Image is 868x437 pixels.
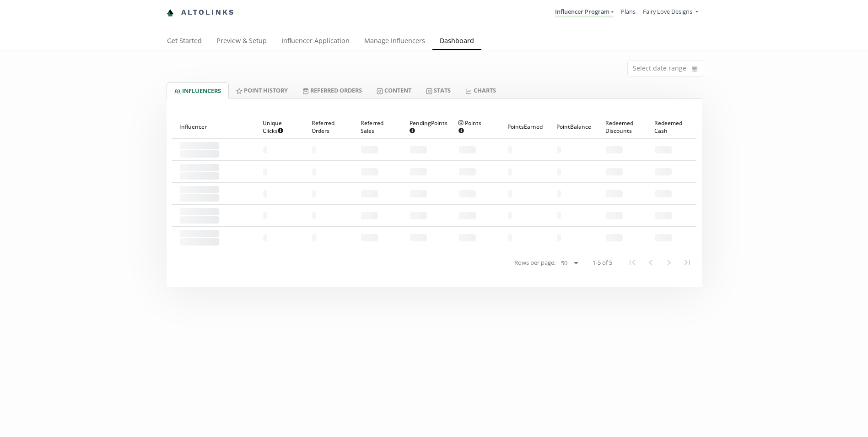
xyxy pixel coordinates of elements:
[621,7,636,16] a: Plans
[263,119,290,135] span: Unique Clicks
[654,190,672,198] span: - - - - - -
[229,82,295,98] a: Point HISTORY
[179,208,220,216] span: - - - - - - - - - - - - -
[361,168,378,176] span: - - - - - -
[361,190,378,198] span: - - - - - -
[643,7,698,18] a: Fairy Love Designs
[643,7,692,16] span: Fairy Love Designs
[556,212,561,220] span: - -
[312,146,317,154] span: - -
[263,146,268,154] span: - -
[410,234,427,242] span: - - - - - -
[654,146,672,154] span: - - - - - -
[654,168,672,176] span: - - - - - -
[432,33,481,51] a: Dashboard
[263,234,268,242] span: - -
[507,146,512,154] span: - -
[179,150,220,158] span: - -
[361,212,378,220] span: - - - - - -
[160,33,209,51] a: Get Started
[312,168,317,176] span: - -
[555,7,614,17] a: Influencer Program
[623,253,642,272] button: First Page
[312,234,317,242] span: - -
[361,115,395,138] div: Referred Sales
[605,212,623,220] span: - - - - - -
[361,234,378,242] span: - - - - - -
[458,212,476,220] span: - - - - - -
[179,238,220,246] span: - -
[410,119,447,135] span: Pending Points
[593,258,612,267] span: 1-5 of 5
[410,146,427,154] span: - - - - - -
[179,194,220,202] span: - -
[312,212,317,220] span: - -
[458,119,485,135] span: Points
[458,82,503,98] a: CHARTS
[295,82,369,98] a: Referred Orders
[179,216,220,224] span: - -
[605,115,640,138] div: Redeemed Discounts
[209,33,274,51] a: Preview & Setup
[263,212,268,220] span: - -
[605,234,623,242] span: - - - - - -
[556,146,561,154] span: - -
[361,146,378,154] span: - - - - - -
[605,190,623,198] span: - - - - - -
[507,234,512,242] span: - -
[312,115,346,138] div: Referred Orders
[179,172,220,180] span: - -
[167,9,174,16] img: favicon-32x32.png
[369,82,419,98] a: Content
[179,229,220,238] span: - - - - - - - - - - - - -
[605,168,623,176] span: - - - - - -
[654,115,689,138] div: Redeemed Cash
[410,168,427,176] span: - - - - - -
[419,82,458,98] a: Stats
[514,258,555,267] span: Rows per page:
[263,190,268,198] span: - -
[507,212,512,220] span: - -
[660,253,678,272] button: Next Page
[167,5,235,20] a: Altolinks
[678,253,696,272] button: Last Page
[507,168,512,176] span: - -
[179,186,220,194] span: - - - - - - - - - - - - -
[357,33,432,51] a: Manage Influencers
[274,33,357,51] a: Influencer Application
[654,212,672,220] span: - - - - - -
[507,190,512,198] span: - -
[654,234,672,242] span: - - - - - -
[458,168,476,176] span: - - - - - -
[556,115,591,138] div: Point Balance
[556,168,561,176] span: - -
[692,64,697,73] svg: calendar
[605,146,623,154] span: - - - - - -
[410,212,427,220] span: - - - - - -
[410,190,427,198] span: - - - - - -
[263,168,268,176] span: - -
[312,190,317,198] span: - -
[167,82,229,98] a: INFLUENCERS
[556,190,561,198] span: - -
[458,234,476,242] span: - - - - - -
[557,257,582,268] select: Rows per page:
[179,142,220,150] span: - - - - - - - - - - - - -
[179,115,248,138] div: Influencer
[458,190,476,198] span: - - - - - -
[179,164,220,172] span: - - - - - - - - - - - - -
[507,115,542,138] div: Points Earned
[556,234,561,242] span: - -
[458,146,476,154] span: - - - - - -
[642,253,660,272] button: Previous Page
